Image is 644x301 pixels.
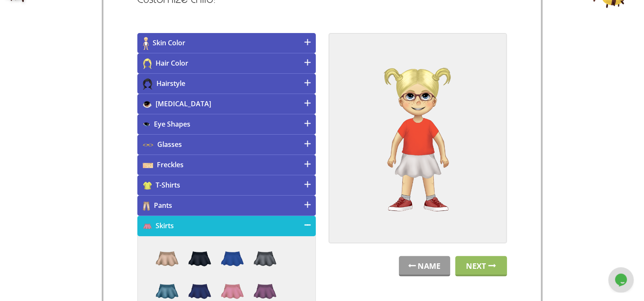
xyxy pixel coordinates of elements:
[455,256,507,276] a: Next
[137,94,316,114] h4: [MEDICAL_DATA]
[399,256,450,276] a: NAME
[137,53,316,74] h4: Hair Color
[137,175,316,196] h4: T-Shirts
[137,33,316,53] h4: Skin Color
[608,267,636,293] iframe: chat widget
[137,135,316,155] h4: Glasses
[137,216,316,236] h4: Skirts
[137,196,316,216] h4: Pants
[137,74,316,94] h4: Hairstyle
[137,155,316,175] h4: Freckles
[137,114,316,135] h4: Eye Shapes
